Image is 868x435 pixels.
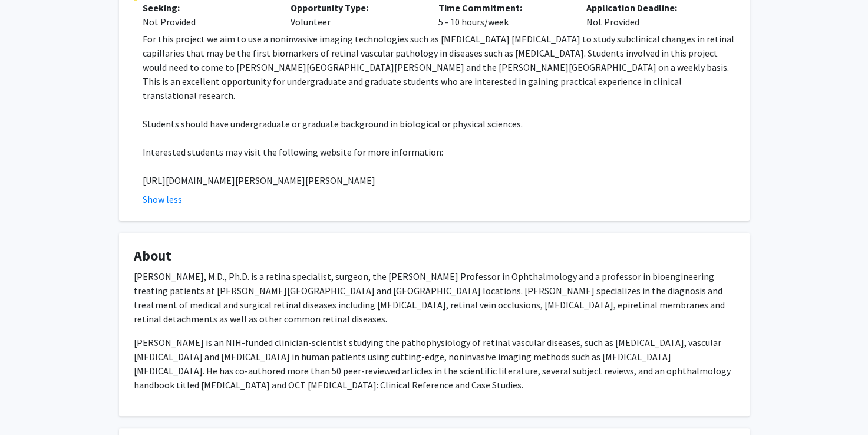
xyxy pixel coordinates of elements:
[291,1,421,15] p: Opportunity Type:
[143,15,273,29] div: Not Provided
[430,1,577,29] div: 5 - 10 hours/week
[9,382,50,426] iframe: Chat
[143,145,735,159] p: Interested students may visit the following website for more information:
[586,1,717,15] p: Application Deadline:
[134,335,735,392] p: [PERSON_NAME] is an NIH-funded clinician-scientist studying the pathophysiology of retinal vascul...
[143,192,182,206] button: Show less
[143,32,735,103] p: For this project we aim to use a noninvasive imaging technologies such as [MEDICAL_DATA] [MEDICAL...
[134,269,735,326] p: [PERSON_NAME], M.D., Ph.D. is a retina specialist, surgeon, the [PERSON_NAME] Professor in Ophtha...
[143,1,273,15] p: Seeking:
[282,1,430,29] div: Volunteer
[143,117,735,131] p: Students should have undergraduate or graduate background in biological or physical sciences.
[438,1,569,15] p: Time Commitment:
[134,248,735,265] h4: About
[143,173,735,187] p: [URL][DOMAIN_NAME][PERSON_NAME][PERSON_NAME]
[577,1,725,29] div: Not Provided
